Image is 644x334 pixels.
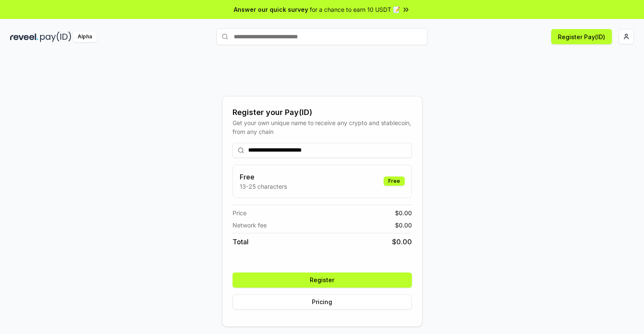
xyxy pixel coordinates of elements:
[233,237,249,247] span: Total
[233,221,267,230] span: Network fee
[392,237,412,247] span: $ 0.00
[233,294,412,310] button: Pricing
[73,32,97,42] div: Alpha
[551,29,612,44] button: Register Pay(ID)
[234,5,308,14] span: Answer our quick survey
[233,208,246,217] span: Price
[233,273,412,288] button: Register
[395,221,412,230] span: $ 0.00
[384,176,405,186] div: Free
[240,172,287,182] h3: Free
[240,182,287,191] p: 13-25 characters
[40,32,71,42] img: pay_id
[10,32,38,42] img: reveel_dark
[310,5,400,14] span: for a chance to earn 10 USDT 📝
[233,107,412,118] div: Register your Pay(ID)
[395,208,412,217] span: $ 0.00
[233,118,412,136] div: Get your own unique name to receive any crypto and stablecoin, from any chain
